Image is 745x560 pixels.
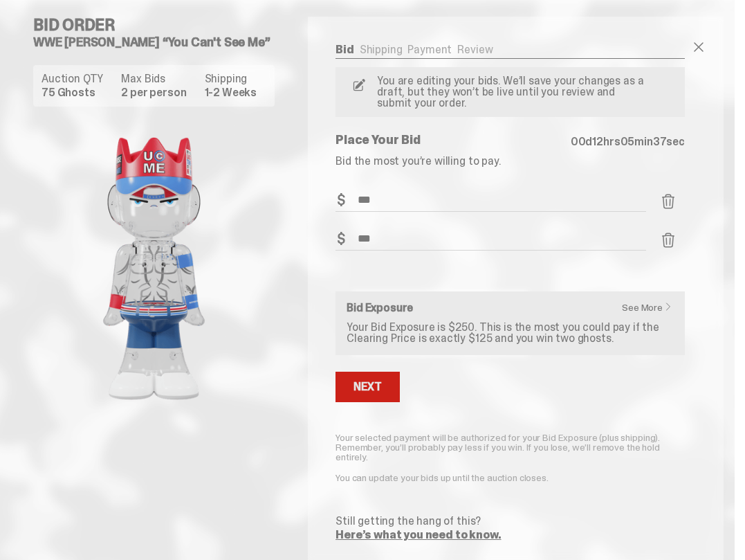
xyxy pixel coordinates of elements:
button: Next [335,372,399,402]
dd: 1-2 Weeks [205,87,267,98]
p: d hrs min sec [571,136,685,147]
dd: 75 Ghosts [42,87,113,98]
span: 00 [571,134,586,149]
p: You can update your bids up until the auction closes. [335,473,685,482]
p: Your selected payment will be authorized for your Bid Exposure (plus shipping). Remember, you’ll ... [335,433,685,462]
span: 12 [592,134,603,149]
p: Bid the most you’re willing to pay. [335,156,685,167]
span: 37 [653,134,667,149]
p: You are editing your bids. We’ll save your changes as a draft, but they won’t be live until you r... [371,75,649,109]
span: 05 [620,134,635,149]
a: Bid [335,42,354,57]
h5: WWE [PERSON_NAME] “You Can't See Me” [33,36,286,48]
a: Review [457,42,493,57]
dd: 2 per person [121,87,196,98]
a: Shipping [360,42,403,57]
a: See More [622,302,679,312]
div: Next [353,381,381,392]
p: Your Bid Exposure is $250. This is the most you could pay if the Clearing Price is exactly $125 a... [347,322,674,344]
p: Still getting the hang of this? [335,516,685,527]
dt: Max Bids [121,73,196,84]
p: Place Your Bid [335,134,571,146]
dt: Auction QTY [42,73,113,84]
img: product image [33,118,275,419]
h6: Bid Exposure [347,302,674,314]
span: $ [337,232,345,246]
h4: Bid Order [33,17,286,33]
span: $ [337,193,345,207]
dt: Shipping [205,73,267,84]
a: Here’s what you need to know. [335,527,501,542]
